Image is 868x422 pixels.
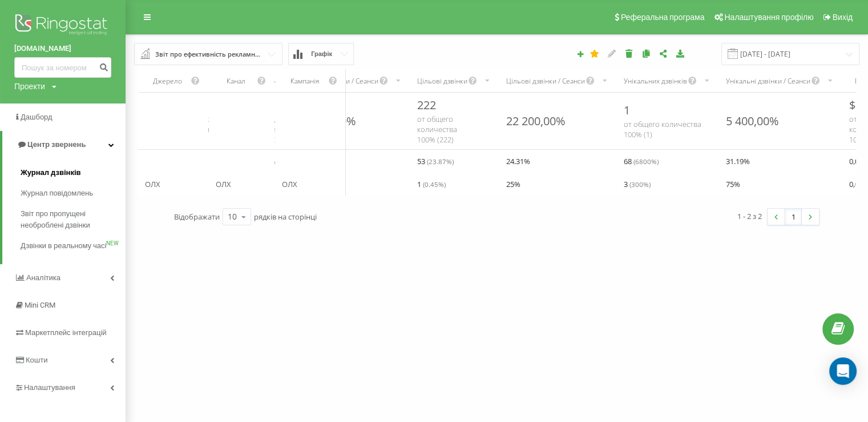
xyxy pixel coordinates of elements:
[24,383,75,392] span: Налаштування
[21,240,106,252] span: Дзвінки в реальному часі
[621,13,705,22] span: Реферальна програма
[2,131,126,158] a: Центр звернень
[737,210,762,222] div: 1 - 2 з 2
[726,76,810,86] div: Унікальні дзвінки / Сеанси
[417,154,454,168] span: 53
[726,113,779,129] div: 5 400,00%
[27,140,86,149] span: Центр звернень
[26,356,47,364] span: Кошти
[417,76,467,86] div: Цільові дзвінки
[14,43,111,54] a: [DOMAIN_NAME]
[624,76,687,86] div: Унікальних дзвінків
[829,357,857,385] div: Open Intercom Messenger
[427,157,454,166] span: ( 23.87 %)
[833,13,853,22] span: Вихід
[282,76,328,86] div: Кампанія
[624,102,630,118] span: 1
[21,204,126,236] a: Звіт про пропущені необроблені дзвінки
[726,177,740,191] span: 75 %
[21,167,81,178] span: Журнал дзвінків
[216,76,256,86] div: Канал
[145,76,190,86] div: Джерело
[641,49,651,57] i: Копіювати звіт
[417,114,457,145] span: от общего количества 100% ( 222 )
[417,97,436,113] span: 222
[629,180,651,189] span: ( 300 %)
[607,49,617,57] i: Редагувати звіт
[423,180,446,189] span: ( 0.45 %)
[506,113,566,129] div: 22 200,00%
[624,177,651,191] span: 3
[254,212,317,222] span: рядків на сторінці
[506,177,520,191] span: 25 %
[21,183,126,204] a: Журнал повідомлень
[216,177,231,191] span: ОЛХ
[25,328,107,337] span: Маркетплейс інтеграцій
[785,209,802,225] a: 1
[228,211,237,222] div: 10
[311,50,332,58] span: Графік
[21,162,126,183] a: Журнал дзвінків
[21,113,53,121] span: Дашборд
[506,154,530,168] span: 24.31 %
[288,43,354,65] button: Графік
[14,57,111,78] input: Пошук за номером
[417,177,446,191] span: 1
[659,49,668,57] i: Поділитися налаштуваннями звіту
[14,81,45,92] div: Проекти
[21,208,120,231] span: Звіт про пропущені необроблені дзвінки
[724,13,813,22] span: Налаштування профілю
[325,76,378,86] div: Дзвінки / Сеанси
[145,177,160,191] span: ОЛХ
[21,188,93,199] span: Журнал повідомлень
[726,154,750,168] span: 31.19 %
[138,69,855,196] div: scrollable content
[21,236,126,256] a: Дзвінки в реальному часіNEW
[624,49,634,57] i: Видалити звіт
[25,301,55,309] span: Mini CRM
[14,11,111,40] img: Ringostat logo
[506,76,585,86] div: Цільові дзвінки / Сеанси
[174,212,220,222] span: Відображати
[576,50,584,57] i: Створити звіт
[624,119,701,140] span: от общего количества 100% ( 1 )
[590,49,600,57] i: Цей звіт буде завантажено першим при відкритті Аналітики. Ви можете призначити будь-який інший ва...
[676,49,685,57] i: Завантажити звіт
[155,48,263,61] div: Звіт про ефективність рекламних кампаній
[282,177,297,191] span: ОЛХ
[624,154,659,168] span: 68
[633,157,659,166] span: ( 6800 %)
[26,273,60,282] span: Аналiтика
